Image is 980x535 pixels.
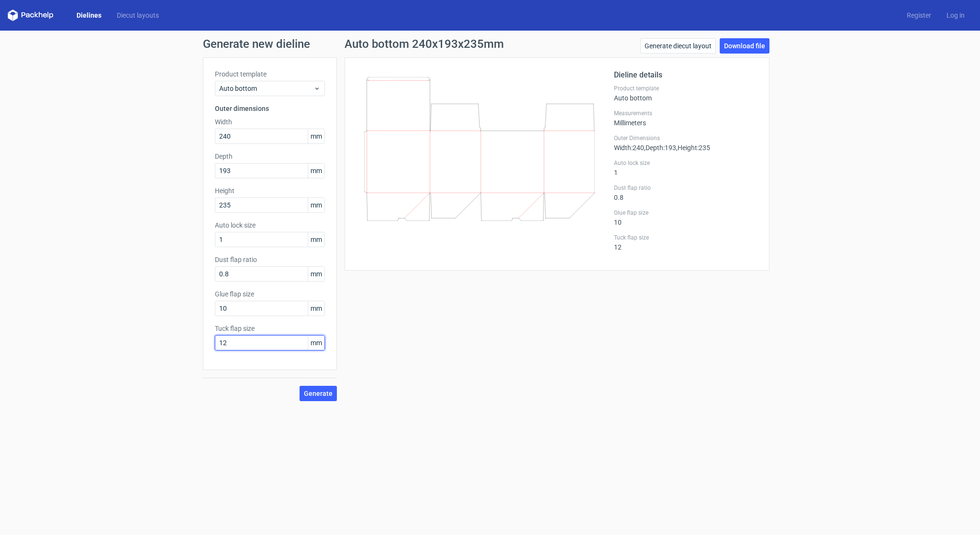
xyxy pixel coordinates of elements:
[614,109,757,117] label: Measurements
[614,85,757,102] div: Auto bottom
[308,301,324,316] span: mm
[614,109,757,127] div: Millimeters
[304,390,333,397] span: Generate
[69,11,109,20] a: Dielines
[109,11,167,20] a: Diecut layouts
[215,117,325,127] label: Width
[899,11,939,20] a: Register
[614,159,757,167] label: Auto lock size
[215,69,325,79] label: Product template
[308,129,324,143] span: mm
[203,38,777,50] h1: Generate new dieline
[219,84,313,93] span: Auto bottom
[614,234,757,251] div: 12
[614,234,757,241] label: Tuck flap size
[720,38,769,54] a: Download file
[614,184,757,192] label: Dust flap ratio
[308,232,324,247] span: mm
[614,69,757,81] h2: Dieline details
[676,144,710,152] span: , Height : 235
[215,289,325,299] label: Glue flap size
[939,11,972,20] a: Log in
[215,255,325,264] label: Dust flap ratio
[614,144,644,152] span: Width : 240
[640,38,716,54] a: Generate diecut layout
[300,386,337,401] button: Generate
[215,104,325,113] h3: Outer dimensions
[614,209,757,226] div: 10
[308,336,324,350] span: mm
[215,220,325,230] label: Auto lock size
[614,134,757,142] label: Outer Dimensions
[614,209,757,217] label: Glue flap size
[308,267,324,281] span: mm
[308,198,324,212] span: mm
[215,152,325,161] label: Depth
[215,324,325,333] label: Tuck flap size
[345,38,504,50] h1: Auto bottom 240x193x235mm
[614,85,757,92] label: Product template
[614,184,757,201] div: 0.8
[308,164,324,178] span: mm
[614,159,757,176] div: 1
[215,186,325,196] label: Height
[644,144,676,152] span: , Depth : 193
